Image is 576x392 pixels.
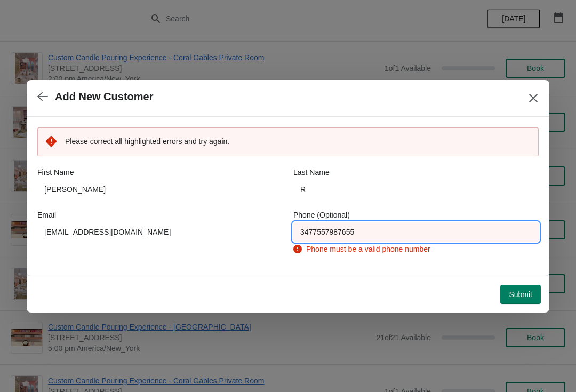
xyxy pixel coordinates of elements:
[293,210,350,220] label: Phone (Optional)
[37,222,283,242] input: Enter your email
[524,89,543,108] button: Close
[293,180,539,199] input: Smith
[293,244,539,254] div: Phone must be a valid phone number
[500,285,541,304] button: Submit
[55,91,153,103] h2: Add New Customer
[293,167,330,178] label: Last Name
[509,290,532,299] span: Submit
[65,136,530,147] p: Please correct all highlighted errors and try again.
[37,180,283,199] input: John
[293,222,539,242] input: Enter your phone number
[37,167,74,178] label: First Name
[37,210,56,220] label: Email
